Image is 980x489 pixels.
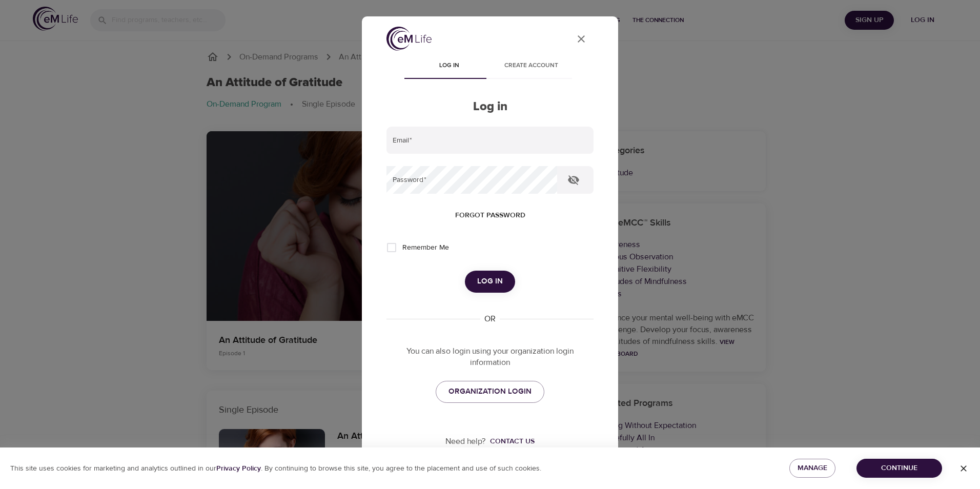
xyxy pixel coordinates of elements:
[480,313,500,325] div: OR
[386,54,594,79] div: disabled tabs example
[386,27,432,51] img: logo
[865,462,934,475] span: Continue
[448,385,532,398] span: ORGANIZATION LOGIN
[477,275,503,288] span: Log in
[445,436,486,447] p: Need help?
[451,206,529,225] button: Forgot password
[569,27,594,51] button: close
[490,436,535,446] div: Contact us
[486,436,535,446] a: Contact us
[436,381,544,402] a: ORGANIZATION LOGIN
[455,209,525,222] span: Forgot password
[216,464,261,473] b: Privacy Policy
[798,462,827,475] span: Manage
[386,99,594,114] h2: Log in
[465,271,515,292] button: Log in
[496,60,566,71] span: Create account
[402,242,449,253] span: Remember Me
[386,345,594,369] p: You can also login using your organization login information
[414,60,484,71] span: Log in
